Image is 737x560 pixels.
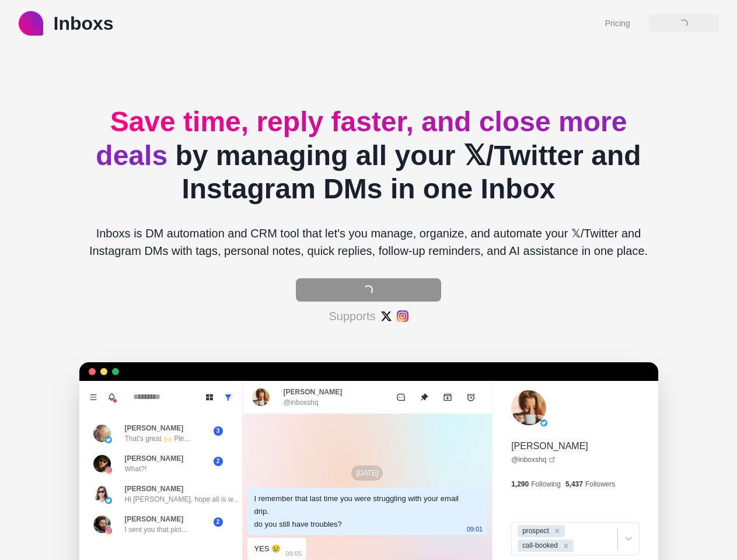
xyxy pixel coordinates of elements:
[214,517,223,527] span: 2
[54,9,114,37] p: Inboxs
[125,484,184,494] p: [PERSON_NAME]
[93,516,111,533] img: picture
[605,17,630,30] a: Pricing
[19,9,114,37] a: logoInboxs
[585,479,615,489] p: Followers
[79,225,658,260] p: Inboxs is DM automation and CRM tool that let's you manage, organize, and automate your 𝕏/Twitter...
[511,390,546,425] img: picture
[103,388,121,407] button: Notifications
[560,540,572,552] div: Remove call-booked
[413,386,436,409] button: Unpin
[252,388,270,406] img: picture
[531,479,561,489] p: Following
[519,540,560,552] div: call-booked
[125,524,187,535] p: I sent you that pict...
[93,425,111,442] img: picture
[467,523,483,535] p: 09:01
[284,387,343,397] p: [PERSON_NAME]
[286,547,302,560] p: 09:05
[200,388,219,407] button: Board View
[540,419,547,426] img: picture
[565,479,583,489] p: 5,437
[511,439,588,453] p: [PERSON_NAME]
[351,466,383,481] p: [DATE]
[105,527,112,534] img: picture
[519,525,551,537] div: prospect
[284,397,319,408] p: @inboxshq
[93,485,111,503] img: picture
[79,105,658,206] h2: by managing all your 𝕏/Twitter and Instagram DMs in one Inbox
[96,106,627,171] span: Save time, reply faster, and close more deals
[511,479,529,489] p: 1,290
[93,455,111,473] img: picture
[380,310,392,322] img: #
[254,492,462,531] div: I remember that last time you were struggling with your email drip. do you still have troubles?
[397,310,408,322] img: #
[254,542,281,555] div: YES 😢
[125,514,184,524] p: [PERSON_NAME]
[329,307,375,325] p: Supports
[84,388,103,407] button: Menu
[459,386,483,409] button: Add reminder
[511,454,556,465] a: @inboxshq
[19,11,43,36] img: logo
[551,525,564,537] div: Remove prospect
[389,386,413,409] button: Mark as unread
[125,494,239,505] p: Hi [PERSON_NAME], hope all is w...
[436,386,459,409] button: Archive
[219,388,237,407] button: Show all conversations
[105,497,112,504] img: picture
